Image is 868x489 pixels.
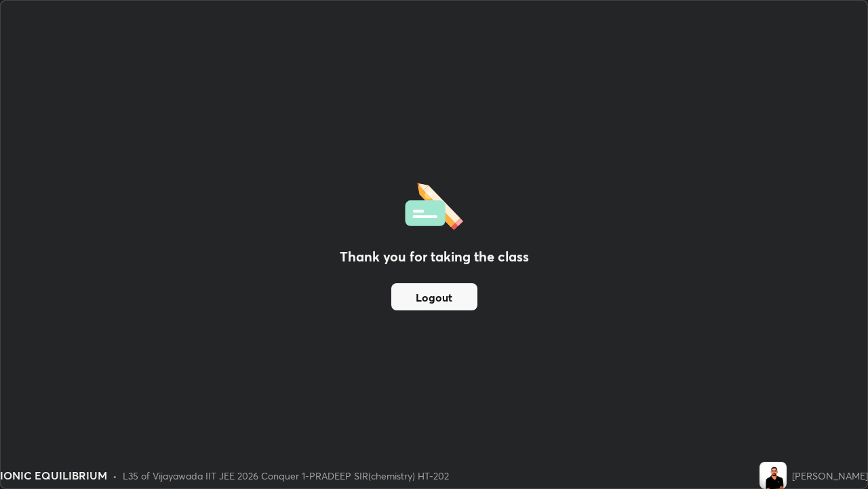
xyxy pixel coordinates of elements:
div: L35 of Vijayawada IIT JEE 2026 Conquer 1-PRADEEP SIR(chemistry) HT-202 [123,469,449,483]
button: Logout [391,283,477,310]
div: • [113,469,117,483]
h2: Thank you for taking the class [340,247,529,267]
img: offlineFeedback.1438e8b3.svg [405,179,463,230]
div: [PERSON_NAME] [792,469,868,483]
img: 54072f0133da479b845f84151e36f6ec.jpg [759,462,787,489]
